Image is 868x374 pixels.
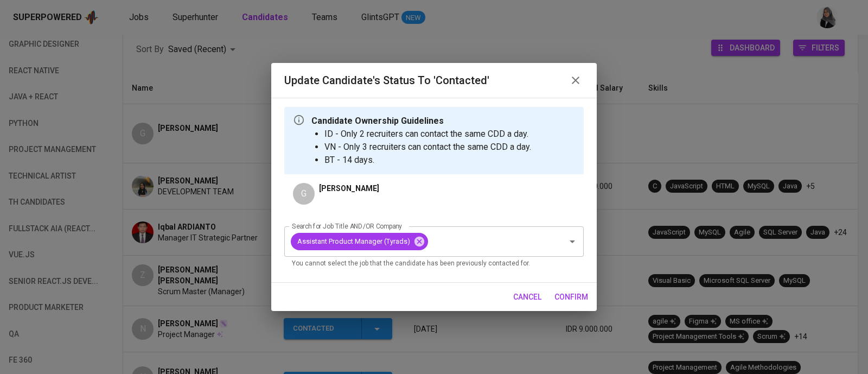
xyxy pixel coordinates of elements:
p: You cannot select the job that the candidate has been previously contacted for. [292,258,576,269]
button: confirm [550,287,592,307]
button: cancel [509,287,546,307]
li: VN - Only 3 recruiters can contact the same CDD a day. [324,141,531,154]
h6: Update Candidate's Status to 'Contacted' [284,72,489,89]
div: Assistant Product Manager (Tyrads) [291,233,428,250]
span: Assistant Product Manager (Tyrads) [291,236,417,246]
span: cancel [513,290,541,304]
p: [PERSON_NAME] [319,183,379,194]
span: confirm [554,290,588,304]
li: BT - 14 days. [324,154,531,167]
p: Candidate Ownership Guidelines [311,115,531,128]
li: ID - Only 2 recruiters can contact the same CDD a day. [324,128,531,141]
button: Open [565,234,580,249]
div: G [293,183,315,205]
